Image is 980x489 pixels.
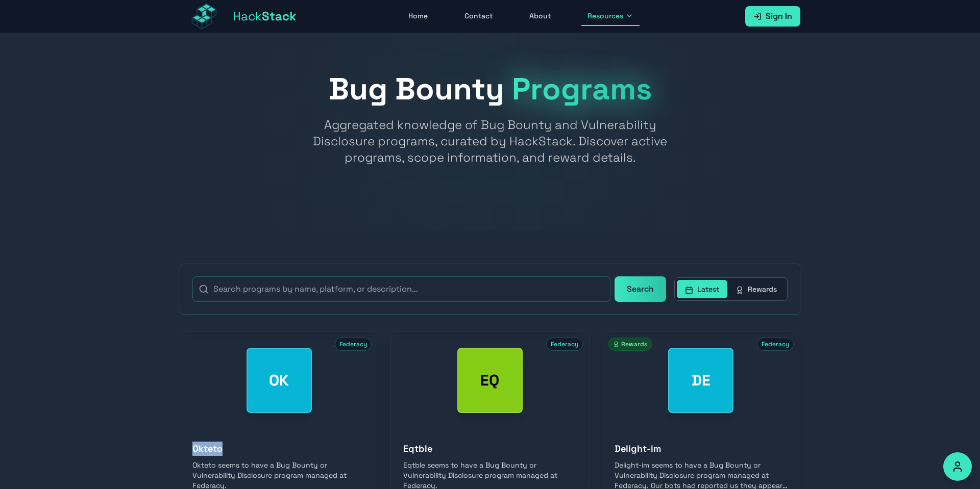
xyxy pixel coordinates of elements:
div: Delight-im [668,348,733,413]
a: Sign In [745,6,800,27]
a: About [523,7,557,26]
span: Federacy [335,338,372,351]
button: Latest [677,280,727,298]
div: Okteto [247,348,312,413]
span: Hack [233,8,297,24]
h3: Eqtble [403,442,576,456]
span: Programs [512,69,652,109]
span: Federacy [757,338,794,351]
button: Resources [581,7,640,26]
span: Stack [262,8,297,24]
a: Home [402,7,434,26]
button: Accessibility Options [943,452,972,481]
button: Search [615,276,666,302]
span: Rewards [608,338,652,351]
input: Search programs by name, platform, or description... [192,276,610,302]
a: Contact [458,7,499,26]
button: Rewards [727,280,785,298]
h3: Delight-im [615,442,788,456]
div: Eqtble [457,348,523,413]
p: Aggregated knowledge of Bug Bounty and Vulnerability Disclosure programs, curated by HackStack. D... [294,117,686,166]
span: Resources [587,11,623,21]
span: Sign In [766,10,792,22]
h3: Okteto [192,442,365,456]
h1: Bug Bounty [180,74,800,105]
span: Federacy [546,338,583,351]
